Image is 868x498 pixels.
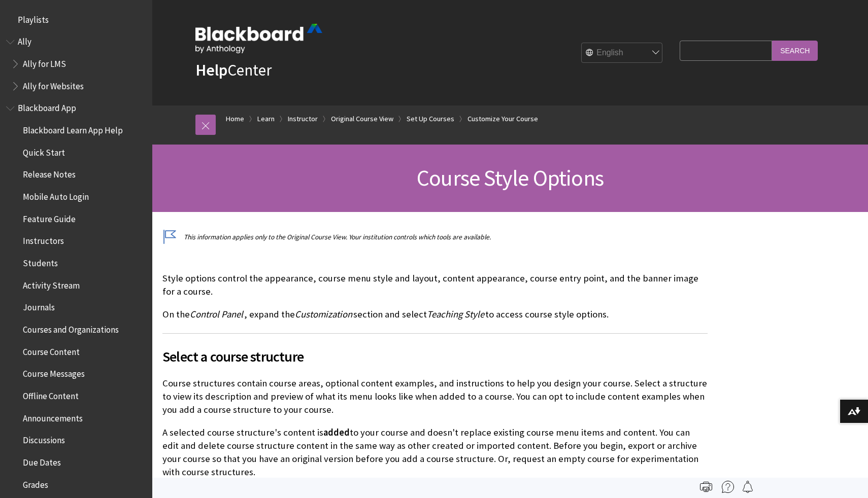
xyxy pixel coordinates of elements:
span: Courses and Organizations [23,321,119,335]
img: Follow this page [742,481,754,493]
a: Customize Your Course [468,113,538,125]
span: Journals [23,299,55,313]
a: Instructor [288,113,318,125]
span: Ally [18,33,31,47]
a: Set Up Courses [407,113,454,125]
span: added [323,426,350,438]
span: Students [23,255,58,268]
span: Activity Stream [23,277,80,291]
span: Discussions [23,432,65,445]
span: Announcements [23,410,83,423]
a: Learn [257,113,275,125]
img: Blackboard by Anthology [195,24,322,53]
span: Mobile Auto Login [23,188,89,202]
a: HelpCenter [195,60,272,80]
span: Ally for Websites [23,78,84,91]
span: Grades [23,476,48,490]
p: This information applies only to the Original Course View. Your institution controls which tools ... [162,232,708,242]
strong: Help [195,60,227,80]
img: Print [700,481,712,493]
span: Quick Start [23,144,65,158]
span: Due Dates [23,454,61,468]
p: On the , expand the section and select to access course style options. [162,308,708,321]
span: Instructors [23,233,64,246]
span: Feature Guide [23,210,76,224]
p: A selected course structure's content is to your course and doesn't replace existing course menu ... [162,426,708,479]
span: Select a course structure [162,346,708,367]
nav: Book outline for Playlists [6,11,146,28]
input: Search [772,41,818,60]
span: Course Content [23,343,80,357]
nav: Book outline for Anthology Ally Help [6,33,146,95]
span: Blackboard App [18,100,76,114]
span: Blackboard Learn App Help [23,122,123,135]
span: Course Messages [23,366,85,379]
span: Course Style Options [417,164,604,192]
img: More help [722,481,734,493]
span: Release Notes [23,166,76,180]
span: Offline Content [23,387,79,401]
a: Original Course View [331,113,393,125]
p: Style options control the appearance, course menu style and layout, content appearance, course en... [162,272,708,298]
span: Teaching Style [427,308,484,320]
a: Home [226,113,244,125]
span: Playlists [18,11,49,25]
span: Customization [295,308,352,320]
select: Site Language Selector [582,43,663,63]
span: Ally for LMS [23,55,66,69]
span: Control Panel [190,308,243,320]
p: Course structures contain course areas, optional content examples, and instructions to help you d... [162,377,708,417]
